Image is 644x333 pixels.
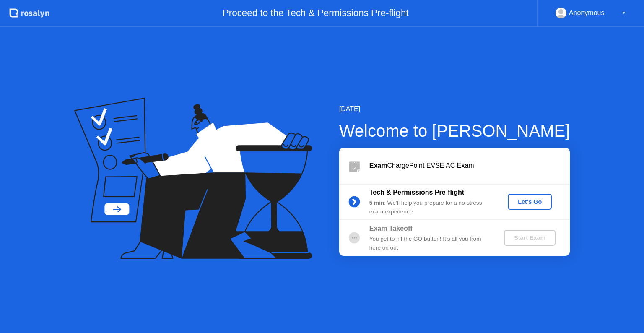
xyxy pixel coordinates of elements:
div: You get to hit the GO button! It’s all you from here on out [369,235,490,252]
div: Let's Go [511,198,548,205]
div: : We’ll help you prepare for a no-stress exam experience [369,199,490,216]
b: Tech & Permissions Pre-flight [369,189,464,196]
button: Let's Go [508,194,552,210]
div: [DATE] [339,104,570,114]
div: Anonymous [569,8,605,18]
div: ChargePoint EVSE AC Exam [369,161,570,171]
div: ▼ [622,8,626,18]
button: Start Exam [504,230,556,246]
div: Start Exam [507,234,552,241]
b: Exam [369,162,387,169]
b: Exam Takeoff [369,225,413,232]
b: 5 min [369,200,384,206]
div: Welcome to [PERSON_NAME] [339,118,570,143]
